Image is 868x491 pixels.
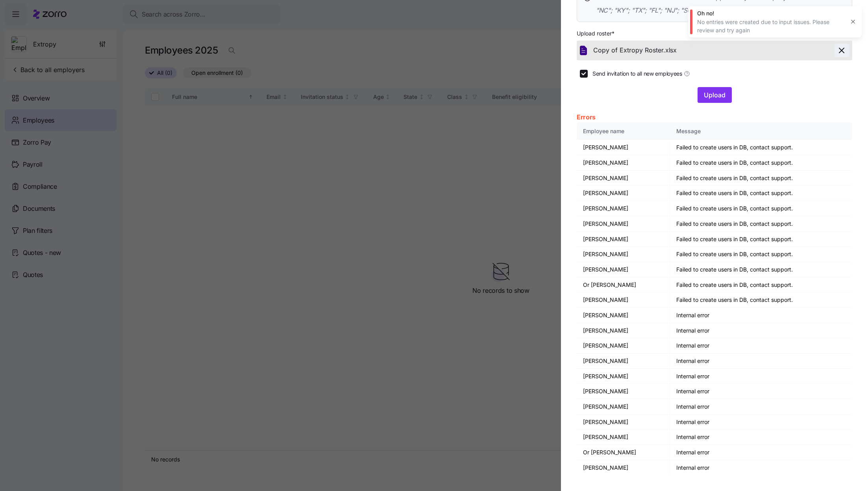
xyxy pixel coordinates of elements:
td: Failed to create users in DB, contact support. [670,186,852,201]
span: Errors [577,112,596,122]
td: Internal error [670,353,852,369]
td: Failed to create users in DB, contact support. [670,171,852,186]
td: [PERSON_NAME] [577,232,670,247]
div: No entries were created due to input issues. Please review and try again [697,18,844,34]
td: Internal error [670,445,852,460]
button: Upload [698,87,732,103]
td: Internal error [670,460,852,475]
td: Internal error [670,399,852,415]
td: [PERSON_NAME] [577,186,670,201]
td: Internal error [670,384,852,399]
td: [PERSON_NAME] [577,216,670,232]
td: Failed to create users in DB, contact support. [670,201,852,216]
span: Copy of Extropy Roster. [593,45,665,55]
td: [PERSON_NAME] [577,399,670,415]
td: Failed to create users in DB, contact support. [670,216,852,232]
td: [PERSON_NAME] [577,460,670,475]
td: [PERSON_NAME] [577,308,670,323]
td: [PERSON_NAME] [577,338,670,353]
td: [PERSON_NAME] [577,323,670,338]
td: [PERSON_NAME] [577,384,670,399]
span: Upload roster * [577,30,614,37]
td: [PERSON_NAME] [577,262,670,277]
td: Or [PERSON_NAME] [577,277,670,293]
span: "NC"; "KY"; "TX"; "FL"; "NJ"; "SC"; "CT"; "NH" [596,6,844,15]
td: [PERSON_NAME] [577,201,670,216]
td: [PERSON_NAME] [577,155,670,171]
td: [PERSON_NAME] [577,353,670,369]
td: Internal error [670,338,852,353]
td: [PERSON_NAME] [577,140,670,155]
td: Failed to create users in DB, contact support. [670,140,852,155]
td: Internal error [670,323,852,338]
div: Message [676,127,846,136]
td: Failed to create users in DB, contact support. [670,292,852,308]
span: Upload [704,90,725,100]
td: Failed to create users in DB, contact support. [670,262,852,277]
span: xlsx [665,45,677,55]
span: Send invitation to all new employees [592,70,682,78]
td: [PERSON_NAME] [577,247,670,262]
td: [PERSON_NAME] [577,415,670,430]
td: Internal error [670,415,852,430]
div: Oh no! [697,9,844,17]
td: [PERSON_NAME] [577,171,670,186]
div: Employee name [583,127,663,136]
td: Internal error [670,430,852,445]
td: Failed to create users in DB, contact support. [670,155,852,171]
td: Failed to create users in DB, contact support. [670,232,852,247]
td: Internal error [670,369,852,384]
td: Failed to create users in DB, contact support. [670,277,852,293]
td: [PERSON_NAME] [577,430,670,445]
td: Failed to create users in DB, contact support. [670,247,852,262]
td: [PERSON_NAME] [577,292,670,308]
td: [PERSON_NAME] [577,369,670,384]
td: Internal error [670,308,852,323]
td: Or [PERSON_NAME] [577,445,670,460]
